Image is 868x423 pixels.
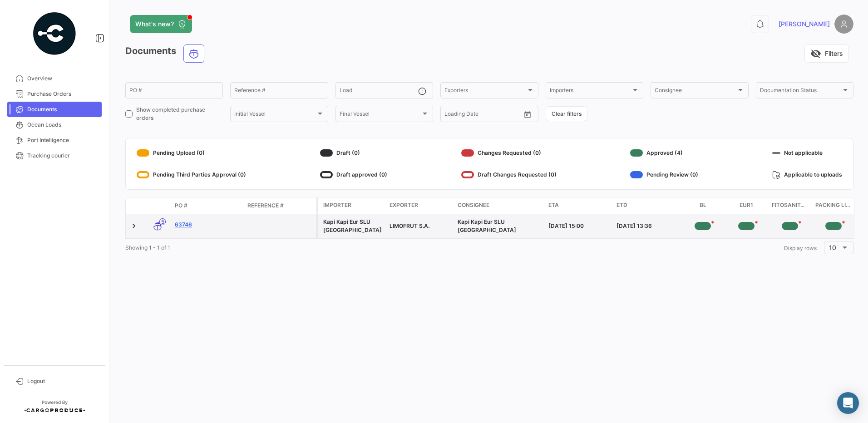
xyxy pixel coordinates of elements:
[815,201,852,210] span: Packing List
[725,197,768,214] datatable-header-cell: EUR1
[548,201,559,209] span: ETA
[27,90,98,98] span: Purchase Orders
[390,222,450,230] div: LIMOFRUT S.A.
[7,133,102,148] a: Port Intelligence
[7,86,102,102] a: Purchase Orders
[655,89,736,95] span: Consignee
[175,221,240,229] a: 63746
[458,218,516,233] span: Kapi Kapi Eur SLU Hamburgo
[171,198,244,213] datatable-header-cell: PO #
[834,15,853,34] img: placeholder-user.png
[320,167,387,182] div: Draft approved (0)
[27,136,98,144] span: Port Intelligence
[7,148,102,163] a: Tracking courier
[812,197,855,214] datatable-header-cell: Packing List
[27,121,98,129] span: Ocean Loads
[464,112,500,118] input: To
[175,202,187,210] span: PO #
[7,102,102,117] a: Documents
[137,146,246,160] div: Pending Upload (0)
[784,245,817,251] span: Display rows
[461,167,557,182] div: Draft Changes Requested (0)
[700,201,706,210] span: BL
[7,71,102,86] a: Overview
[681,197,725,214] datatable-header-cell: BL
[323,218,382,234] div: Kapi Kapi Eur SLU [GEOGRAPHIC_DATA]
[550,89,631,95] span: Importers
[804,44,849,63] button: visibility_offFilters
[159,218,166,225] span: 5
[810,48,821,59] span: visibility_off
[616,201,627,209] span: ETD
[458,201,489,209] span: Consignee
[32,11,77,56] img: powered-by.png
[323,201,351,209] span: Importer
[135,20,174,29] span: What's new?
[772,146,842,160] div: Not applicable
[779,20,830,29] span: [PERSON_NAME]
[837,392,859,414] div: Abrir Intercom Messenger
[184,45,204,62] button: Ocean
[630,146,698,160] div: Approved (4)
[768,197,812,214] datatable-header-cell: Fitosanitario
[772,167,842,182] div: Applicable to uploads
[320,146,387,160] div: Draft (0)
[247,202,284,210] span: Reference #
[144,202,171,209] datatable-header-cell: Transport mode
[772,201,808,210] span: Fitosanitario
[760,89,841,95] span: Documentation Status
[461,146,557,160] div: Changes Requested (0)
[318,197,386,214] datatable-header-cell: Importer
[129,221,138,231] a: Expand/Collapse Row
[27,152,98,160] span: Tracking courier
[136,106,223,122] span: Show completed purchase orders
[444,89,526,95] span: Exporters
[630,167,698,182] div: Pending Review (0)
[244,198,316,213] datatable-header-cell: Reference #
[546,106,587,121] button: Clear filters
[137,167,246,182] div: Pending Third Parties Approval (0)
[386,197,454,214] datatable-header-cell: Exporter
[125,44,207,63] h3: Documents
[234,112,316,118] span: Initial Vessel
[27,74,98,83] span: Overview
[125,244,170,251] span: Showing 1 - 1 of 1
[444,112,457,118] input: From
[616,222,677,230] div: [DATE] 13:36
[390,201,418,209] span: Exporter
[454,197,545,214] datatable-header-cell: Consignee
[548,222,609,230] div: [DATE] 15:00
[7,117,102,133] a: Ocean Loads
[740,201,753,210] span: EUR1
[545,197,613,214] datatable-header-cell: ETA
[27,105,98,113] span: Documents
[27,377,98,385] span: Logout
[130,15,192,33] button: What's new?
[829,244,836,251] span: 10
[613,197,681,214] datatable-header-cell: ETD
[340,112,421,118] span: Final Vessel
[521,108,534,121] button: Open calendar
